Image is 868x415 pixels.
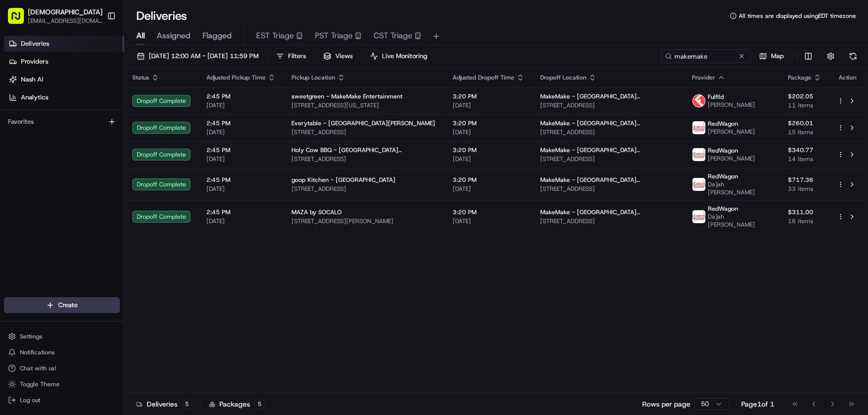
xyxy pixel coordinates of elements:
[291,208,342,216] span: MAZA by SOCALO
[708,180,772,196] span: Da'jah [PERSON_NAME]
[157,30,191,42] span: Assigned
[453,146,524,154] span: 3:20 PM
[788,208,821,216] span: $311.00
[206,176,276,184] span: 2:45 PM
[206,119,276,127] span: 2:45 PM
[788,155,821,163] span: 14 items
[20,348,55,356] span: Notifications
[708,120,738,128] span: RedWagon
[540,128,676,136] span: [STREET_ADDRESS]
[692,74,715,82] span: Provider
[206,155,276,163] span: [DATE]
[453,155,524,163] span: [DATE]
[4,361,120,375] button: Chat with us!
[20,380,60,388] span: Toggle Theme
[788,92,821,100] span: $202.05
[206,92,276,100] span: 2:45 PM
[708,101,755,109] span: [PERSON_NAME]
[20,396,40,404] span: Log out
[708,93,724,101] span: Fulflld
[291,155,437,163] span: [STREET_ADDRESS]
[20,364,56,372] span: Chat with us!
[136,399,193,409] div: Deliveries
[540,185,676,193] span: [STREET_ADDRESS]
[206,101,276,109] span: [DATE]
[692,210,705,223] img: time_to_eat_nevada_logo
[291,185,437,193] span: [STREET_ADDRESS]
[788,146,821,154] span: $340.77
[209,399,265,409] div: Packages
[382,52,427,61] span: Live Monitoring
[132,49,263,63] button: [DATE] 12:00 AM - [DATE] 11:59 PM
[202,30,232,42] span: Flagged
[4,4,103,28] button: [DEMOGRAPHIC_DATA][EMAIL_ADDRESS][DOMAIN_NAME]
[453,185,524,193] span: [DATE]
[254,400,265,409] div: 5
[540,146,676,154] span: MakeMake - [GEOGRAPHIC_DATA][PERSON_NAME]
[788,74,811,82] span: Package
[453,74,514,82] span: Adjusted Dropoff Time
[291,101,437,109] span: [STREET_ADDRESS][US_STATE]
[661,49,751,63] input: Type to search
[788,176,821,184] span: $717.36
[540,208,676,216] span: MakeMake - [GEOGRAPHIC_DATA][PERSON_NAME]
[20,332,42,340] span: Settings
[149,52,259,61] span: [DATE] 12:00 AM - [DATE] 11:59 PM
[540,92,676,100] span: MakeMake - [GEOGRAPHIC_DATA][PERSON_NAME]
[708,213,772,229] span: Da'jah [PERSON_NAME]
[540,155,676,163] span: [STREET_ADDRESS]
[28,17,102,25] button: [EMAIL_ADDRESS][DOMAIN_NAME]
[4,114,120,130] div: Favorites
[453,128,524,136] span: [DATE]
[4,377,120,391] button: Toggle Theme
[136,30,145,42] span: All
[291,176,395,184] span: goop Kitchen - [GEOGRAPHIC_DATA]
[540,176,676,184] span: MakeMake - [GEOGRAPHIC_DATA][PERSON_NAME]
[206,185,276,193] span: [DATE]
[453,176,524,184] span: 3:20 PM
[272,49,310,63] button: Filters
[366,49,432,63] button: Live Monitoring
[708,128,755,136] span: [PERSON_NAME]
[453,119,524,127] span: 3:20 PM
[4,330,120,343] button: Settings
[692,94,705,107] img: profile_Fulflld_OnFleet_Thistle_SF.png
[291,119,435,127] span: Everytable - [GEOGRAPHIC_DATA][PERSON_NAME]
[4,297,120,313] button: Create
[846,49,860,63] button: Refresh
[206,146,276,154] span: 2:45 PM
[136,8,187,24] h1: Deliveries
[132,74,149,82] span: Status
[755,49,788,63] button: Map
[206,74,266,82] span: Adjusted Pickup Time
[21,39,49,48] span: Deliveries
[771,52,784,61] span: Map
[291,74,335,82] span: Pickup Location
[4,89,124,105] a: Analytics
[4,54,124,70] a: Providers
[21,75,43,84] span: Nash AI
[708,147,738,155] span: RedWagon
[21,57,48,66] span: Providers
[335,52,353,61] span: Views
[288,52,306,61] span: Filters
[315,30,353,42] span: PST Triage
[788,128,821,136] span: 15 items
[692,178,705,191] img: time_to_eat_nevada_logo
[788,185,821,193] span: 33 items
[4,345,120,359] button: Notifications
[182,400,193,409] div: 5
[692,121,705,134] img: time_to_eat_nevada_logo
[692,148,705,161] img: time_to_eat_nevada_logo
[453,208,524,216] span: 3:20 PM
[741,399,774,409] div: Page 1 of 1
[453,92,524,100] span: 3:20 PM
[708,155,755,163] span: [PERSON_NAME]
[291,146,437,154] span: Holy Cow BBQ - [GEOGRAPHIC_DATA][PERSON_NAME]
[28,7,102,17] button: [DEMOGRAPHIC_DATA]
[540,101,676,109] span: [STREET_ADDRESS]
[206,208,276,216] span: 2:45 PM
[708,205,738,213] span: RedWagon
[453,217,524,225] span: [DATE]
